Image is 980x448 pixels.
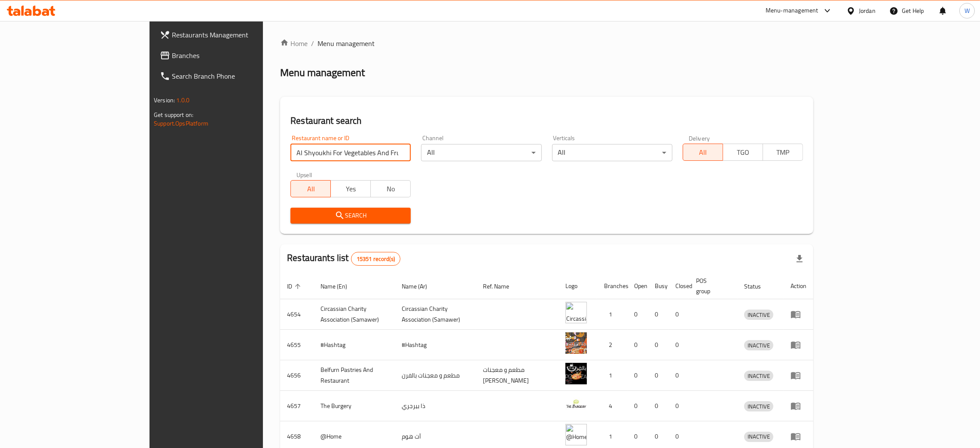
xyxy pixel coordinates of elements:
[597,299,627,330] td: 1
[597,391,627,421] td: 4
[280,38,813,49] nav: breadcrumb
[314,360,395,391] td: Belfurn Pastries And Restaurant
[552,144,672,161] div: All
[744,340,773,350] div: INACTIVE
[597,273,627,299] th: Branches
[669,330,689,360] td: 0
[374,183,407,195] span: No
[172,30,306,40] span: Restaurants Management
[172,50,306,61] span: Branches
[627,273,648,299] th: Open
[154,109,193,120] span: Get support on:
[172,71,306,81] span: Search Branch Phone
[351,252,400,266] div: Total records count
[766,146,800,159] span: TMP
[395,360,476,391] td: مطعم و معجنات بالفرن
[395,391,476,421] td: ذا بيرجري
[784,273,813,299] th: Action
[696,276,727,296] span: POS group
[669,391,689,421] td: 0
[314,330,395,360] td: #Hashtag
[280,66,365,80] h2: Menu management
[627,299,648,330] td: 0
[402,281,438,292] span: Name (Ar)
[744,281,772,292] span: Status
[330,180,371,197] button: Yes
[627,360,648,391] td: 0
[791,431,806,442] div: Menu
[565,424,587,445] img: @Home
[559,273,597,299] th: Logo
[791,401,806,411] div: Menu
[744,402,773,411] span: INACTIVE
[744,341,773,350] span: INACTIVE
[321,281,358,292] span: Name (En)
[154,95,175,106] span: Version:
[153,45,313,66] a: Branches
[669,299,689,330] td: 0
[791,370,806,380] div: Menu
[421,144,541,161] div: All
[744,310,773,320] div: INACTIVE
[627,391,648,421] td: 0
[627,330,648,360] td: 0
[287,281,303,292] span: ID
[683,144,723,161] button: All
[648,391,669,421] td: 0
[297,210,404,221] span: Search
[789,249,810,269] div: Export file
[153,66,313,86] a: Search Branch Phone
[648,330,669,360] td: 0
[791,309,806,319] div: Menu
[744,371,773,381] span: INACTIVE
[687,146,720,159] span: All
[370,180,411,197] button: No
[648,299,669,330] td: 0
[153,25,313,45] a: Restaurants Management
[290,144,411,161] input: Search for restaurant name or ID..
[476,360,559,391] td: مطعم و معجنات [PERSON_NAME]
[483,281,520,292] span: Ref. Name
[648,273,669,299] th: Busy
[334,183,367,195] span: Yes
[290,180,331,197] button: All
[296,172,312,178] label: Upsell
[314,391,395,421] td: The Burgery
[314,299,395,330] td: ​Circassian ​Charity ​Association​ (Samawer)
[744,432,773,442] span: INACTIVE
[965,6,970,15] span: W
[565,393,587,415] img: The Burgery
[597,330,627,360] td: 2
[648,360,669,391] td: 0
[597,360,627,391] td: 1
[723,144,763,161] button: TGO
[766,6,818,16] div: Menu-management
[744,432,773,442] div: INACTIVE
[859,6,876,15] div: Jordan
[351,255,400,263] span: 15351 record(s)
[744,371,773,381] div: INACTIVE
[565,332,587,354] img: #Hashtag
[318,38,375,49] span: Menu management
[395,330,476,360] td: #Hashtag
[791,340,806,350] div: Menu
[565,363,587,384] img: Belfurn Pastries And Restaurant
[290,114,803,127] h2: Restaurant search
[287,252,400,266] h2: Restaurants list
[727,146,760,159] span: TGO
[744,310,773,320] span: INACTIVE
[176,95,189,106] span: 1.0.0
[669,360,689,391] td: 0
[154,118,208,129] a: Support.OpsPlatform
[290,208,411,224] button: Search
[395,299,476,330] td: ​Circassian ​Charity ​Association​ (Samawer)
[669,273,689,299] th: Closed
[294,183,327,195] span: All
[565,302,587,323] img: ​Circassian ​Charity ​Association​ (Samawer)
[763,144,803,161] button: TMP
[689,135,710,141] label: Delivery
